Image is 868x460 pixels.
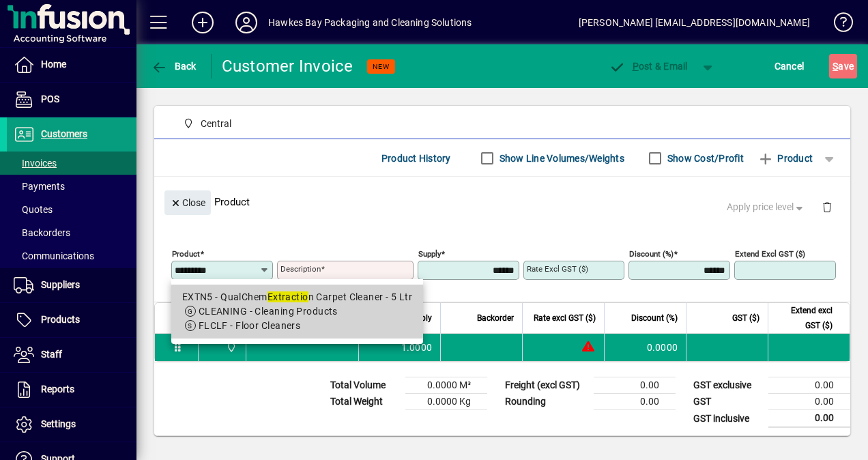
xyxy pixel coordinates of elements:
a: Payments [7,175,136,198]
mat-label: Extend excl GST ($) [735,249,805,259]
span: Quotes [14,204,53,215]
span: Staff [41,349,62,360]
div: Customer Invoice [222,55,353,77]
td: Rounding [498,394,594,410]
app-page-header-button: Delete [811,201,843,213]
mat-label: Product [172,249,200,259]
td: Total Volume [323,377,405,394]
button: Save [829,54,857,78]
a: POS [7,83,136,117]
a: Quotes [7,198,136,221]
button: Close [164,190,211,215]
span: FLCLF - Floor Cleaners [199,320,301,331]
span: Communications [14,250,94,261]
button: Apply price level [721,195,811,220]
app-page-header-button: Close [161,196,214,208]
span: ost & Email [609,61,688,72]
mat-label: Description [280,264,321,274]
td: 0.00 [768,377,850,394]
a: Staff [7,338,136,372]
span: Products [41,314,80,325]
span: P [633,61,639,72]
div: Product [154,177,850,227]
a: Reports [7,373,136,407]
span: GST ($) [732,311,759,326]
span: Backorders [14,227,70,238]
td: GST exclusive [686,377,768,394]
a: Invoices [7,152,136,175]
span: CLEANING - Cleaning Products [199,306,338,317]
mat-option: EXTN5 - QualChem Extraction Carpet Cleaner - 5 Ltr [171,285,423,339]
label: Show Line Volumes/Weights [497,152,624,165]
app-page-header-button: Back [136,54,212,78]
span: Extend excl GST ($) [777,303,833,333]
td: 0.00 [594,377,676,394]
button: Cancel [771,54,808,78]
label: Show Cost/Profit [665,152,744,165]
span: Back [151,61,197,72]
span: Payments [14,181,65,192]
span: Cancel [775,55,805,77]
div: Hawkes Bay Packaging and Cleaning Solutions [268,12,472,33]
div: EXTN5 - QualChem n Carpet Cleaner - 5 Ltr [182,290,412,304]
td: 0.0000 Kg [405,394,487,410]
span: 1.0000 [401,341,433,354]
td: 0.00 [768,410,850,427]
td: GST [686,394,768,410]
span: Discount (%) [631,311,678,326]
span: Settings [41,418,76,429]
mat-label: Supply [418,249,441,259]
span: Central [177,115,237,132]
mat-label: Discount (%) [629,249,674,259]
td: 0.0000 [604,334,686,361]
em: Extractio [267,291,308,302]
button: Add [181,10,225,35]
span: Close [170,192,205,214]
span: Rate excl GST ($) [534,311,596,326]
a: Communications [7,244,136,268]
a: Backorders [7,221,136,244]
td: 0.00 [594,394,676,410]
button: Product History [376,146,457,171]
div: [PERSON_NAME] [EMAIL_ADDRESS][DOMAIN_NAME] [579,12,810,33]
mat-label: Rate excl GST ($) [527,264,588,274]
span: Central [222,340,238,355]
td: Total Weight [323,394,405,410]
td: Freight (excl GST) [498,377,594,394]
span: Product History [381,147,451,169]
span: Suppliers [41,279,80,290]
button: Delete [811,190,843,223]
span: Invoices [14,158,57,169]
span: Apply price level [727,200,806,214]
span: Customers [41,128,87,139]
td: 0.0000 M³ [405,377,487,394]
a: Knowledge Base [824,3,851,47]
span: Central [201,117,231,131]
button: Profile [225,10,268,35]
button: Back [147,54,200,78]
td: GST inclusive [686,410,768,427]
span: POS [41,94,59,104]
span: NEW [373,62,390,71]
td: 0.00 [768,394,850,410]
span: S [833,61,838,72]
span: ave [833,55,854,77]
a: Products [7,303,136,337]
span: Reports [41,384,74,394]
span: Backorder [477,311,514,326]
button: Post & Email [602,54,695,78]
a: Settings [7,407,136,442]
span: Home [41,59,66,70]
a: Suppliers [7,268,136,302]
a: Home [7,48,136,82]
